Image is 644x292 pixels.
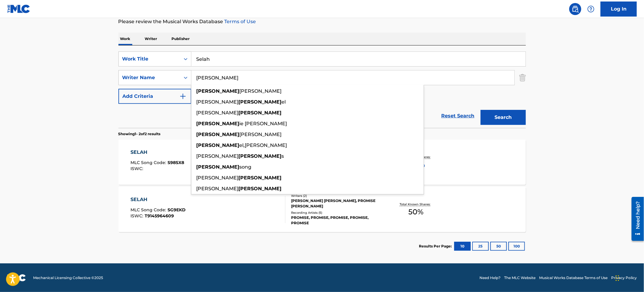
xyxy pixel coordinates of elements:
span: [PERSON_NAME] [196,110,239,116]
div: SELAH [130,196,186,203]
span: [PERSON_NAME] [240,132,282,137]
a: Reset Search [438,109,478,123]
strong: [PERSON_NAME] [239,99,282,105]
span: SG9EKD [168,207,186,213]
button: Search [481,110,526,125]
button: 50 [490,242,507,251]
span: MLC Song Code : [130,160,168,165]
a: SELAHMLC Song Code:S98SX8ISWC:Writers (2)[PERSON_NAME], [PERSON_NAME]Recording Artists (4)SHANTAL... [118,140,526,185]
strong: [PERSON_NAME] [196,121,240,126]
span: [PERSON_NAME] [240,88,282,94]
span: ie [PERSON_NAME] [240,121,287,126]
strong: [PERSON_NAME] [196,132,240,137]
strong: [PERSON_NAME] [239,110,282,116]
a: The MLC Website [504,275,536,281]
div: [PERSON_NAME] [PERSON_NAME], PROMISE [PERSON_NAME] [291,198,382,209]
img: 9d2ae6d4665cec9f34b9.svg [179,93,187,100]
span: [PERSON_NAME] [196,99,239,105]
div: Work Title [122,55,177,63]
span: s [282,153,284,159]
a: Log In [601,2,637,17]
button: Add Criteria [118,89,191,104]
div: Recording Artists ( 5 ) [291,210,382,215]
p: Writer [143,33,159,45]
strong: [PERSON_NAME] [196,88,240,94]
span: ISWC : [130,213,145,219]
span: song [240,164,252,170]
span: T9145964609 [145,213,174,219]
button: 25 [472,242,489,251]
strong: [PERSON_NAME] [196,142,240,148]
p: Publisher [170,33,192,45]
div: SELAH [130,149,184,156]
span: el [282,99,286,105]
span: [PERSON_NAME] [196,153,239,159]
form: Search Form [118,51,526,128]
p: Please review the Musical Works Database [118,18,526,25]
span: MLC Song Code : [130,207,168,213]
a: Public Search [569,3,581,15]
img: MLC Logo [7,5,30,13]
div: Drag [616,269,619,287]
span: Mechanical Licensing Collective © 2025 [33,275,103,281]
span: el,[PERSON_NAME] [240,142,287,148]
p: Results Per Page: [419,244,454,249]
div: Help [585,3,597,15]
strong: [PERSON_NAME] [196,164,240,170]
span: 50 % [408,207,423,217]
p: Work [118,33,132,45]
div: Writer Name [122,74,177,81]
p: Total Known Shares: [400,202,432,207]
a: Privacy Policy [611,275,637,281]
a: Musical Works Database Terms of Use [539,275,608,281]
div: Writers ( 2 ) [291,194,382,198]
button: 100 [508,242,525,251]
a: Terms of Use [223,19,256,24]
img: Delete Criterion [519,70,526,85]
iframe: Resource Center [627,195,644,243]
a: SELAHMLC Song Code:SG9EKDISWC:T9145964609Writers (2)[PERSON_NAME] [PERSON_NAME], PROMISE [PERSON_... [118,187,526,232]
iframe: Chat Widget [614,263,644,292]
strong: [PERSON_NAME] [239,175,282,181]
img: logo [7,274,26,281]
strong: [PERSON_NAME] [239,153,282,159]
a: Need Help? [479,275,501,281]
button: 10 [454,242,471,251]
span: ISWC : [130,166,145,171]
img: help [587,5,595,13]
span: [PERSON_NAME] [196,175,239,181]
img: search [572,5,579,13]
span: [PERSON_NAME] [196,186,239,191]
strong: [PERSON_NAME] [239,186,282,191]
span: S98SX8 [168,160,184,165]
p: Showing 1 - 2 of 2 results [118,131,161,137]
div: PROMISE, PROMISE, PROMISE, PROMISE, PROMISE [291,215,382,226]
